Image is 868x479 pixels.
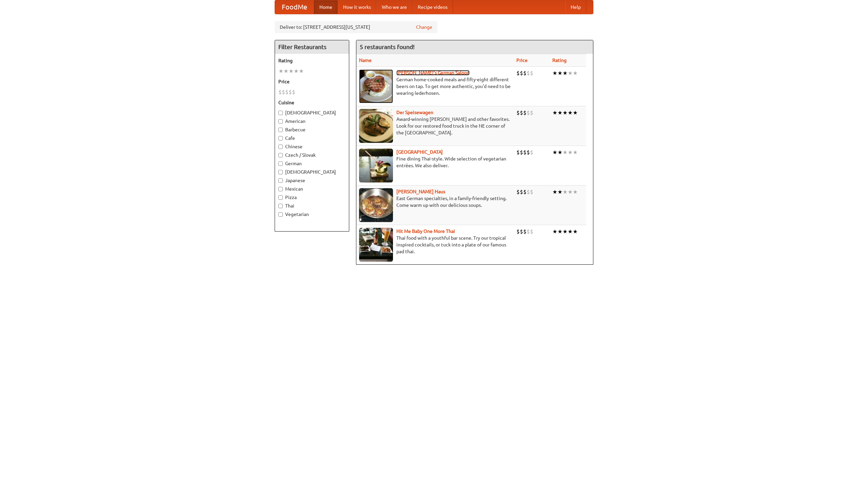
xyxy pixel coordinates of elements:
li: $ [520,149,523,156]
li: $ [292,88,295,96]
li: ★ [557,149,563,156]
li: ★ [573,188,578,196]
li: $ [530,109,533,116]
li: $ [530,228,533,235]
a: Help [565,0,586,14]
li: $ [520,109,523,116]
li: $ [527,149,530,156]
h5: Rating [278,57,346,64]
h5: Cuisine [278,99,346,106]
img: speisewagen.jpg [359,109,393,143]
li: ★ [557,228,563,235]
li: ★ [568,188,573,196]
li: ★ [557,69,563,77]
li: ★ [299,67,304,75]
input: [DEMOGRAPHIC_DATA] [278,170,283,174]
li: ★ [573,149,578,156]
li: $ [530,69,533,77]
li: $ [520,228,523,235]
input: Pizza [278,195,283,200]
li: ★ [568,149,573,156]
li: ★ [568,109,573,116]
li: $ [527,188,530,196]
a: Price [516,58,528,63]
li: $ [520,69,523,77]
li: ★ [552,228,557,235]
li: $ [527,109,530,116]
li: ★ [568,69,573,77]
label: Japanese [278,177,346,184]
li: ★ [278,67,283,75]
p: Fine dining Thai-style. Wide selection of vegetarian entrées. We also deliver. [359,155,511,169]
label: Czech / Slovak [278,152,346,158]
a: Change [416,24,432,30]
input: Thai [278,204,283,208]
li: ★ [563,188,568,196]
li: ★ [552,109,557,116]
li: ★ [294,67,299,75]
li: ★ [563,109,568,116]
label: [DEMOGRAPHIC_DATA] [278,169,346,175]
label: American [278,118,346,125]
li: ★ [552,69,557,77]
a: FoodMe [275,0,314,14]
li: $ [530,188,533,196]
a: Home [314,0,338,14]
li: $ [516,228,520,235]
li: $ [527,228,530,235]
li: $ [282,88,285,96]
input: Czech / Slovak [278,153,283,157]
input: Cafe [278,136,283,140]
li: ★ [563,149,568,156]
li: $ [530,149,533,156]
h4: Filter Restaurants [275,40,349,54]
li: ★ [552,188,557,196]
li: $ [523,109,527,116]
li: ★ [557,109,563,116]
li: $ [523,228,527,235]
li: ★ [563,228,568,235]
li: $ [278,88,282,96]
a: Name [359,58,372,63]
img: babythai.jpg [359,228,393,262]
input: Chinese [278,145,283,149]
li: ★ [568,228,573,235]
input: [DEMOGRAPHIC_DATA] [278,111,283,115]
p: East German specialties, in a family-friendly setting. Come warm up with our delicious soups. [359,195,511,209]
label: Pizza [278,194,346,201]
li: ★ [573,228,578,235]
li: ★ [573,69,578,77]
li: $ [289,88,292,96]
label: Thai [278,202,346,209]
img: kohlhaus.jpg [359,188,393,222]
li: $ [285,88,289,96]
li: $ [523,188,527,196]
img: satay.jpg [359,149,393,182]
li: ★ [289,67,294,75]
li: ★ [563,69,568,77]
input: Vegetarian [278,212,283,217]
a: Der Speisewagen [396,110,433,115]
label: Cafe [278,135,346,141]
li: ★ [573,109,578,116]
label: German [278,160,346,167]
a: [PERSON_NAME] Haus [396,189,445,194]
a: [GEOGRAPHIC_DATA] [396,149,443,155]
a: Hit Me Baby One More Thai [396,228,455,234]
li: $ [523,149,527,156]
li: ★ [557,188,563,196]
li: $ [527,69,530,77]
input: Mexican [278,187,283,191]
a: [PERSON_NAME]'s German Saloon [396,70,470,75]
p: German home-cooked meals and fifty-eight different beers on tap. To get more authentic, you'd nee... [359,76,511,96]
label: Mexican [278,186,346,192]
li: $ [520,188,523,196]
label: [DEMOGRAPHIC_DATA] [278,109,346,116]
img: esthers.jpg [359,69,393,103]
label: Chinese [278,143,346,150]
div: Deliver to: [STREET_ADDRESS][US_STATE] [275,21,437,33]
p: Thai food with a youthful bar scene. Try our tropical inspired cocktails, or tuck into a plate of... [359,235,511,255]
